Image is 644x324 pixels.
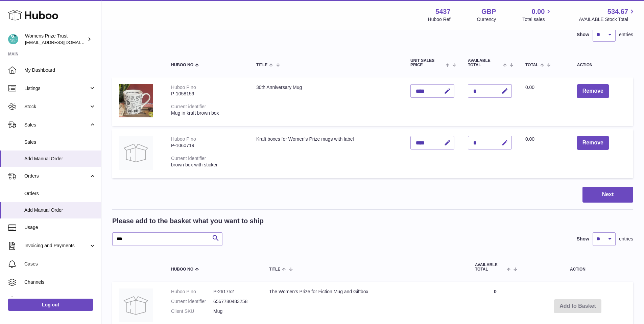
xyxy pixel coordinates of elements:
span: entries [619,236,633,242]
span: Total [525,63,539,67]
dt: Client SKU [171,308,213,315]
span: Title [256,63,267,67]
div: brown box with sticker [171,162,243,168]
div: Huboo P no [171,85,196,90]
img: The Women's Prize for Fiction Mug and Giftbox [119,288,153,322]
span: 0.00 [525,85,534,90]
span: 534.67 [607,7,628,16]
dd: P-261752 [213,288,256,295]
img: 30th Anniversary Mug [119,84,153,117]
span: Orders [24,173,89,179]
label: Show [577,236,589,242]
span: My Dashboard [24,67,96,73]
span: 0.00 [525,136,534,142]
dd: Mug [213,308,256,315]
span: Invoicing and Payments [24,242,89,249]
h2: Please add to the basket what you want to ship [112,216,264,226]
span: Stock [24,103,89,110]
dd: 6567780483258 [213,298,256,305]
span: Huboo no [171,63,193,67]
span: Sales [24,139,96,145]
span: AVAILABLE Total [468,59,501,67]
div: P-1060719 [171,142,243,149]
a: 534.67 AVAILABLE Stock Total [579,7,636,23]
img: info@womensprizeforfiction.co.uk [8,34,18,44]
span: Add Manual Order [24,207,96,213]
div: Mug in kraft brown box [171,110,243,116]
div: Current identifier [171,104,206,109]
span: [EMAIL_ADDRESS][DOMAIN_NAME] [25,40,99,45]
span: Listings [24,85,89,92]
button: Remove [577,136,609,150]
span: Unit Sales Price [410,59,444,67]
div: Womens Prize Trust [25,33,86,46]
img: Kraft boxes for Women's Prize mugs with label [119,136,153,170]
span: Sales [24,122,89,128]
div: Huboo P no [171,136,196,142]
span: entries [619,31,633,38]
strong: 5437 [435,7,451,16]
button: Next [582,187,633,203]
strong: GBP [481,7,496,16]
div: Current identifier [171,156,206,161]
th: Action [522,256,633,278]
label: Show [577,31,589,38]
span: Usage [24,224,96,231]
span: Huboo no [171,267,193,272]
span: Title [269,267,280,272]
a: 0.00 Total sales [522,7,552,23]
span: Orders [24,190,96,197]
span: Channels [24,279,96,285]
span: Total sales [522,16,552,23]
td: 30th Anniversary Mug [249,77,404,126]
div: Huboo Ref [428,16,451,23]
div: Currency [477,16,496,23]
div: Action [577,63,626,67]
a: Log out [8,299,93,311]
dt: Current identifier [171,298,213,305]
span: AVAILABLE Total [475,263,505,272]
button: Remove [577,84,609,98]
div: P-1058159 [171,91,243,97]
span: Add Manual Order [24,156,96,162]
td: Kraft boxes for Women's Prize mugs with label [249,129,404,178]
dt: Huboo P no [171,288,213,295]
span: Cases [24,261,96,267]
span: AVAILABLE Stock Total [579,16,636,23]
span: 0.00 [532,7,545,16]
